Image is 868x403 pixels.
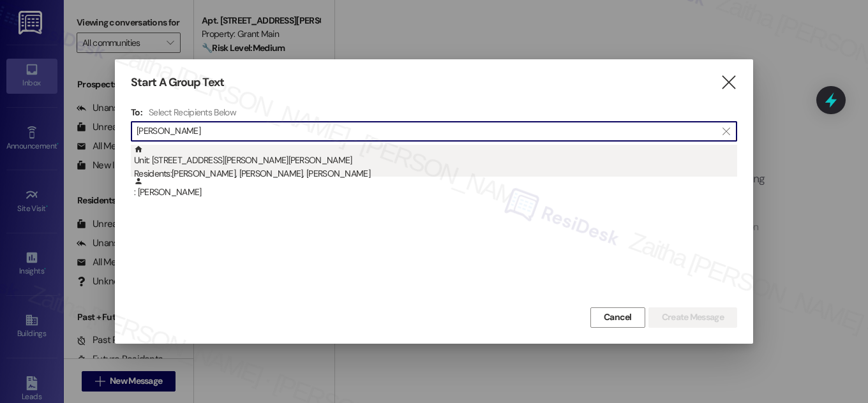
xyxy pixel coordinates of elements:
button: Clear text [716,122,737,141]
div: : [PERSON_NAME] [131,177,737,209]
button: Cancel [590,307,645,328]
span: Create Message [662,311,724,324]
div: : [PERSON_NAME] [134,177,737,199]
h3: Start A Group Text [131,75,224,90]
h4: Select Recipients Below [149,106,236,118]
i:  [720,76,737,89]
span: Cancel [604,311,632,324]
i:  [722,126,730,136]
div: Unit: [STREET_ADDRESS][PERSON_NAME][PERSON_NAME] [134,145,737,181]
div: Residents: [PERSON_NAME], [PERSON_NAME], [PERSON_NAME] [134,167,737,180]
input: Search for any contact or apartment [137,122,716,140]
h3: To: [131,106,142,118]
button: Create Message [648,307,737,328]
div: Unit: [STREET_ADDRESS][PERSON_NAME][PERSON_NAME]Residents:[PERSON_NAME], [PERSON_NAME], [PERSON_N... [131,145,737,177]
